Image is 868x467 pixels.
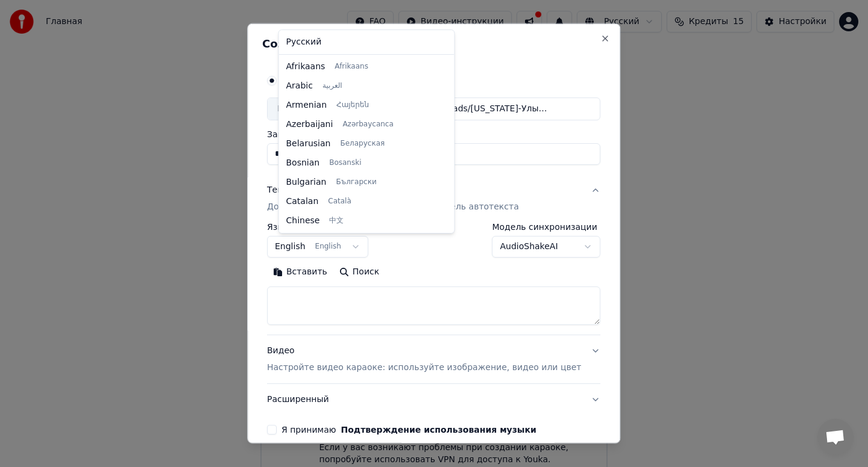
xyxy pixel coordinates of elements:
span: Azərbaycanca [342,120,393,129]
span: Afrikaans [335,62,368,72]
span: Bosanski [329,158,361,168]
span: Chinese [286,215,320,227]
span: Arabic [286,80,313,92]
span: Български [336,178,376,187]
span: 中文 [329,216,344,226]
span: Bulgarian [286,176,327,188]
span: العربية [322,81,342,91]
span: Català [328,197,351,206]
span: Беларуская [340,139,385,149]
span: Русский [286,36,322,48]
span: Armenian [286,99,327,111]
span: Belarusian [286,138,331,150]
span: Հայերեն [336,101,369,110]
span: Bosnian [286,157,320,169]
span: Catalan [286,196,319,208]
span: Azerbaijani [286,119,333,131]
span: Afrikaans [286,61,325,73]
